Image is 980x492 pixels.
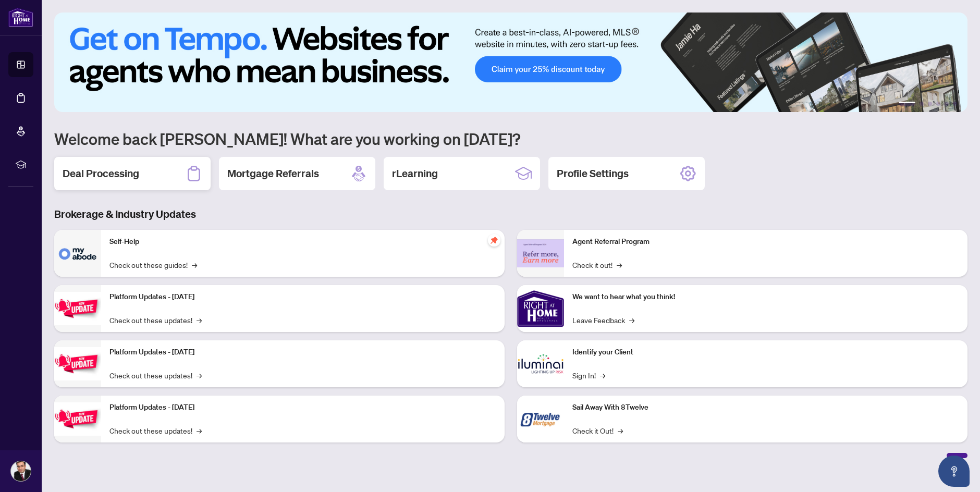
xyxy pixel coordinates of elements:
[11,461,31,481] img: Profile Icon
[227,166,319,181] h2: Mortgage Referrals
[54,207,967,222] h3: Brokerage & Industry Updates
[600,370,605,381] span: →
[899,102,915,106] button: 1
[109,236,496,248] p: Self-Help
[109,291,496,303] p: Platform Updates - [DATE]
[617,259,622,270] span: →
[572,259,622,270] a: Check it out!→
[629,314,634,326] span: →
[572,425,623,436] a: Check it Out!→
[197,370,202,381] span: →
[8,8,33,27] img: logo
[192,259,197,270] span: →
[109,314,202,326] a: Check out these updates!→
[54,402,101,435] img: Platform Updates - June 23, 2025
[557,166,629,181] h2: Profile Settings
[517,239,564,268] img: Agent Referral Program
[109,259,197,270] a: Check out these guides!→
[109,370,202,381] a: Check out these updates!→
[572,236,959,248] p: Agent Referral Program
[197,425,202,436] span: →
[392,166,438,181] h2: rLearning
[618,425,623,436] span: →
[517,285,564,332] img: We want to hear what you think!
[54,129,967,149] h1: Welcome back [PERSON_NAME]! What are you working on [DATE]?
[953,102,957,106] button: 6
[63,166,139,181] h2: Deal Processing
[572,370,605,381] a: Sign In!→
[572,291,959,303] p: We want to hear what you think!
[197,314,202,326] span: →
[572,402,959,413] p: Sail Away With 8Twelve
[488,234,500,247] span: pushpin
[920,102,924,106] button: 2
[109,402,496,413] p: Platform Updates - [DATE]
[109,425,202,436] a: Check out these updates!→
[928,102,932,106] button: 3
[517,396,564,442] img: Sail Away With 8Twelve
[109,347,496,358] p: Platform Updates - [DATE]
[54,13,967,112] img: Slide 0
[54,347,101,380] img: Platform Updates - July 8, 2025
[936,102,940,106] button: 4
[938,456,970,487] button: Open asap
[945,102,949,106] button: 5
[54,230,101,277] img: Self-Help
[54,292,101,325] img: Platform Updates - July 21, 2025
[517,340,564,387] img: Identify your Client
[572,347,959,358] p: Identify your Client
[572,314,634,326] a: Leave Feedback→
